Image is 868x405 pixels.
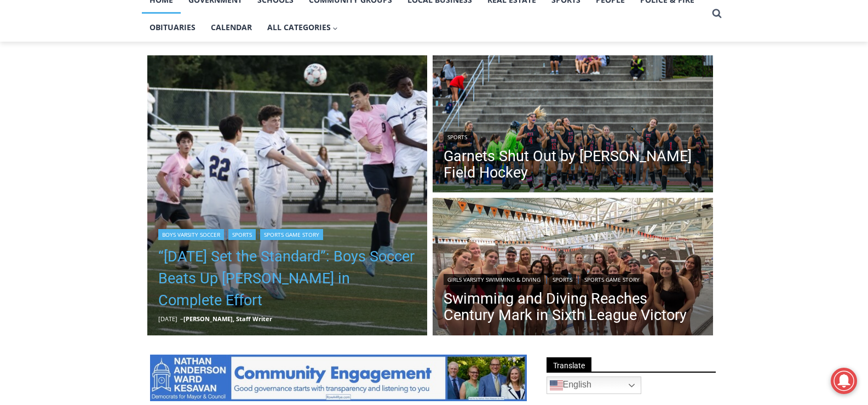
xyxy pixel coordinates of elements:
[183,315,272,323] a: [PERSON_NAME], Staff Writer
[549,274,576,285] a: Sports
[433,198,713,338] img: (PHOTO: The Rye - Rye Neck - Blind Brook Swim and Dive team from a victory on September 19, 2025....
[115,95,120,106] div: 6
[142,14,203,41] a: Obituaries
[203,14,260,41] a: Calendar
[433,55,713,196] a: Read More Garnets Shut Out by Horace Greeley Field Hockey
[158,246,417,311] a: “[DATE] Set the Standard”: Boys Soccer Beats Up [PERSON_NAME] in Complete Effort
[158,227,417,240] div: | |
[1,109,164,136] a: [PERSON_NAME] Read Sanctuary Fall Fest: [DATE]
[260,229,323,240] a: Sports Game Story
[580,274,643,285] a: Sports Game Story
[115,31,158,92] div: Two by Two Animal Haven & The Nature Company: The Wild World of Animals
[9,110,146,135] h4: [PERSON_NAME] Read Sanctuary Fall Fest: [DATE]
[444,274,544,285] a: Girls Varsity Swimming & Diving
[550,379,563,392] img: en
[707,4,727,24] button: View Search Form
[147,55,428,336] img: (PHOTO: Rye Boys Soccer's Eddie Kehoe (#9 pink) goes up for a header against Pelham on October 8,...
[147,55,428,336] a: Read More “Today Set the Standard”: Boys Soccer Beats Up Pelham in Complete Effort
[263,106,531,136] a: Intern @ [DOMAIN_NAME]
[260,14,346,41] button: Child menu of All Categories
[228,229,256,240] a: Sports
[444,290,702,323] a: Swimming and Diving Reaches Century Mark in Sixth League Victory
[547,357,591,372] span: Translate
[444,132,471,142] a: Sports
[433,198,713,338] a: Read More Swimming and Diving Reaches Century Mark in Sixth League Victory
[180,315,183,323] span: –
[444,148,702,181] a: Garnets Shut Out by [PERSON_NAME] Field Hockey
[433,55,713,196] img: (PHOTO: The Rye Field Hockey team celebrating on September 16, 2025. Credit: Maureen Tsuchida.)
[158,315,177,323] time: [DATE]
[123,95,125,106] div: /
[158,229,224,240] a: Boys Varsity Soccer
[128,95,133,106] div: 6
[286,109,508,134] span: Intern @ [DOMAIN_NAME]
[444,272,702,285] div: | |
[547,377,641,394] a: English
[277,1,518,106] div: Apply Now <> summer and RHS senior internships available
